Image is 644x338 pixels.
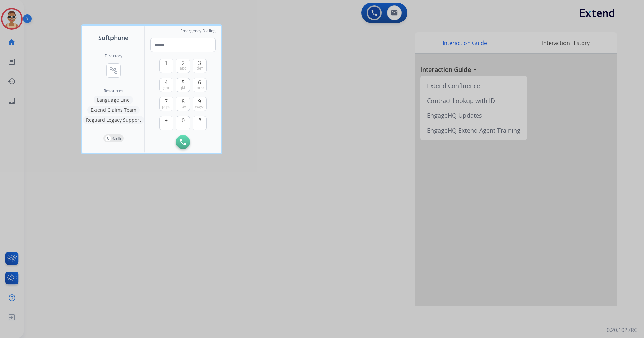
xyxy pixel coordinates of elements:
button: Extend Claims Team [87,106,140,114]
p: Calls [112,135,122,141]
span: 3 [198,59,201,67]
span: wxyz [195,104,204,109]
span: 2 [182,59,185,67]
button: # [193,116,207,130]
span: 7 [165,97,168,105]
span: 6 [198,78,201,86]
p: 0.20.1027RC [607,326,637,334]
span: 0 [182,116,185,124]
span: Emergency Dialing [180,28,216,34]
span: abc [180,66,186,71]
span: 5 [182,78,185,86]
span: jkl [181,85,185,90]
span: # [198,116,201,124]
button: 6mno [193,78,207,92]
button: 1 [159,59,173,73]
span: 9 [198,97,201,105]
span: mno [195,85,204,90]
button: 3def [193,59,207,73]
span: 1 [165,59,168,67]
button: 8tuv [176,97,190,111]
button: 9wxyz [193,97,207,111]
button: + [159,116,173,130]
img: call-button [180,139,186,145]
button: Language Line [94,96,133,104]
button: 0 [176,116,190,130]
button: 0Calls [103,134,124,142]
mat-icon: connect_without_contact [109,66,118,75]
span: tuv [180,104,186,109]
h2: Directory [105,53,122,59]
p: 0 [105,135,111,141]
span: def [197,66,203,71]
span: 4 [165,78,168,86]
span: 8 [182,97,185,105]
button: 7pqrs [159,97,173,111]
button: 2abc [176,59,190,73]
button: 5jkl [176,78,190,92]
span: pqrs [162,104,170,109]
span: Softphone [98,33,128,43]
span: + [165,116,168,124]
button: Reguard Legacy Support [83,116,144,124]
button: 4ghi [159,78,173,92]
span: Resources [104,88,123,94]
span: ghi [163,85,169,90]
